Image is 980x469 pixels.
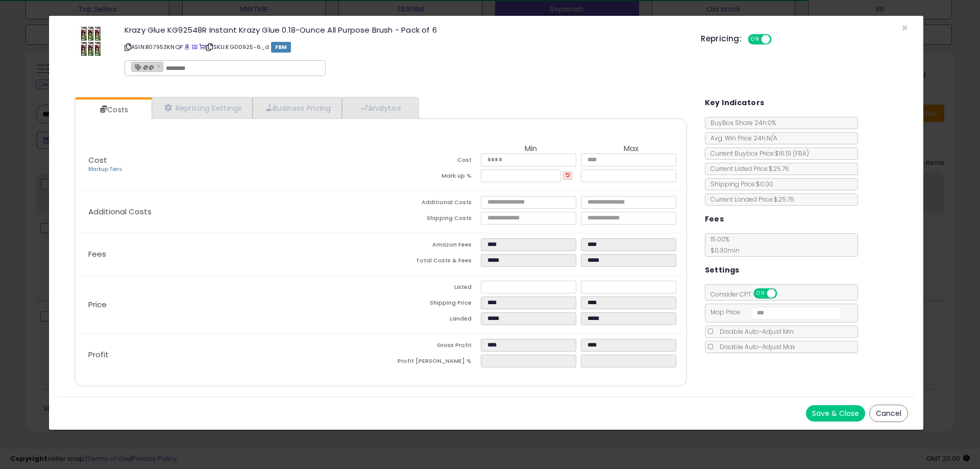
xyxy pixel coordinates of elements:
[770,35,787,44] span: OFF
[381,281,481,297] td: Listed
[342,97,418,118] a: Analytics
[705,118,776,127] span: BuyBox Share 24h: 0%
[705,195,794,204] span: Current Landed Price: $25.76
[75,100,151,120] a: Costs
[381,196,481,212] td: Additional Costs
[705,290,791,299] span: Consider CPT:
[869,405,908,422] button: Cancel
[80,250,381,258] p: Fees
[125,26,685,34] h3: Krazy Glue KG92548R Instant Krazy Glue 0.18-Ounce All Purpose Brush - Pack of 6
[157,61,163,70] a: ×
[184,43,190,51] a: BuyBox page
[88,165,122,173] a: Markup Tiers
[705,96,765,109] h5: Key Indicators
[80,156,381,174] p: Cost
[705,308,842,316] span: Map Price:
[381,169,481,185] td: Mark up %
[749,35,762,44] span: ON
[132,62,154,71] span: @@
[253,97,342,118] a: Business Pricing
[715,327,794,336] span: Disable Auto-Adjust Min
[381,238,481,254] td: Amazon Fees
[80,208,381,216] p: Additional Costs
[705,235,740,255] span: 15.00 %
[381,212,481,228] td: Shipping Costs
[715,342,795,351] span: Disable Auto-Adjust Max
[705,180,773,188] span: Shipping Price: $0.00
[705,149,809,158] span: Current Buybox Price:
[775,289,792,298] span: OFF
[125,39,685,55] p: ASIN: B07953KNQP | SKU: KG00925-6_d
[793,149,809,158] span: ( FBA )
[381,154,481,169] td: Cost
[152,97,253,118] a: Repricing Settings
[381,355,481,371] td: Profit [PERSON_NAME] %
[901,20,908,35] span: ×
[381,339,481,355] td: Gross Profit
[381,254,481,270] td: Total Costs & Fees
[754,289,767,298] span: ON
[481,144,581,154] th: Min
[192,43,198,51] a: All offer listings
[705,164,789,173] span: Current Listed Price: $25.76
[80,301,381,309] p: Price
[381,297,481,312] td: Shipping Price
[705,246,740,255] span: $0.30 min
[199,43,205,51] a: Your listing only
[271,42,291,53] span: FBM
[76,26,106,57] img: 51skPhpSILL._SL60_.jpg
[806,405,865,422] button: Save & Close
[80,351,381,359] p: Profit
[701,35,742,43] h5: Repricing:
[705,134,777,142] span: Avg. Win Price 24h: N/A
[705,213,724,226] h5: Fees
[581,144,681,154] th: Max
[381,312,481,328] td: Landed
[775,149,809,158] span: $16.51
[705,264,740,277] h5: Settings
